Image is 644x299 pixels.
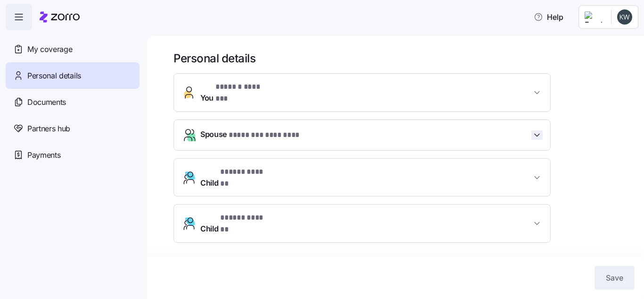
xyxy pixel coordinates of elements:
[526,8,571,26] button: Help
[200,166,272,189] span: Child
[606,272,623,283] span: Save
[200,128,300,141] span: Spouse
[6,36,140,62] a: My coverage
[6,62,140,89] a: Personal details
[6,115,140,142] a: Partners hub
[594,266,635,290] button: Save
[27,96,66,108] span: Documents
[200,212,270,235] span: Child
[585,11,603,23] img: Employer logo
[534,11,563,23] span: Help
[6,142,140,168] a: Payments
[27,70,81,82] span: Personal details
[617,9,632,25] img: 519fa650b681f2e6fb2c6568a702baf4
[200,81,272,104] span: You
[6,89,140,115] a: Documents
[27,149,60,161] span: Payments
[27,43,72,55] span: My coverage
[27,123,70,135] span: Partners hub
[173,51,631,66] h1: Personal details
